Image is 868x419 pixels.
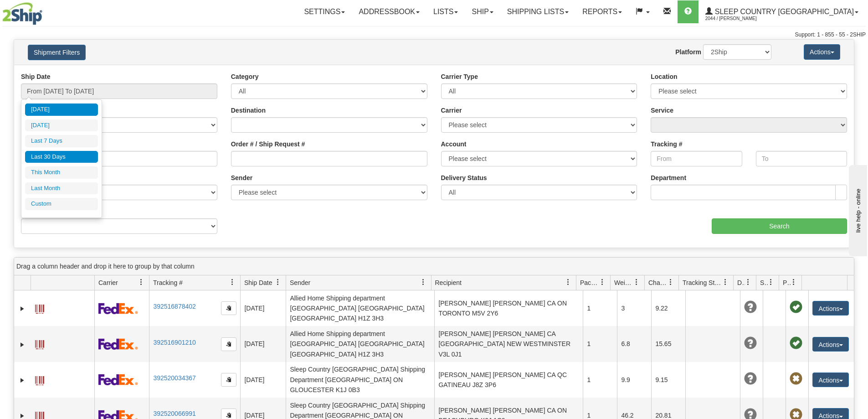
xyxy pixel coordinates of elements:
label: Carrier Type [441,72,478,81]
a: Expand [18,376,27,385]
a: Shipment Issues filter column settings [763,274,779,290]
li: Last 30 Days [25,151,98,163]
a: Ship Date filter column settings [270,274,286,290]
a: Sender filter column settings [416,274,431,290]
label: Order # / Ship Request # [231,140,305,149]
div: Support: 1 - 855 - 55 - 2SHIP [2,31,866,39]
img: 2 - FedEx Express® [98,374,138,385]
a: Carrier filter column settings [134,274,149,290]
td: 3 [617,290,651,326]
li: [DATE] [25,103,98,116]
a: Sleep Country [GEOGRAPHIC_DATA] 2044 / [PERSON_NAME] [699,0,865,23]
span: Packages [580,278,599,287]
span: Pickup Successfully created [790,301,802,314]
span: Tracking Status [683,278,722,287]
button: Actions [812,372,849,387]
a: Lists [426,0,465,23]
li: Custom [25,198,98,210]
a: Charge filter column settings [663,274,678,290]
input: From [651,151,742,166]
td: Allied Home Shipping department [GEOGRAPHIC_DATA] [GEOGRAPHIC_DATA] [GEOGRAPHIC_DATA] H1Z 3H3 [286,326,434,362]
label: Location [651,72,677,81]
label: Platform [675,47,701,57]
label: Ship Date [21,72,51,81]
label: Category [231,72,259,81]
a: Tracking Status filter column settings [718,274,733,290]
td: Allied Home Shipping department [GEOGRAPHIC_DATA] [GEOGRAPHIC_DATA] [GEOGRAPHIC_DATA] H1Z 3H3 [286,290,434,326]
span: Delivery Status [737,278,745,287]
label: Account [441,140,467,149]
a: Shipping lists [500,0,575,23]
td: [PERSON_NAME] [PERSON_NAME] CA QC GATINEAU J8Z 3P6 [434,362,583,398]
label: Department [651,173,686,182]
li: This Month [25,166,98,179]
span: 2044 / [PERSON_NAME] [705,14,774,23]
span: Shipment Issues [760,278,768,287]
label: Destination [231,106,266,115]
div: grid grouping header [14,258,854,275]
a: Label [35,300,44,315]
li: Last Month [25,182,98,195]
img: 2 - FedEx Express® [98,303,138,314]
input: To [756,151,847,166]
a: Ship [465,0,500,23]
td: 9.15 [651,362,685,398]
td: 6.8 [617,326,651,362]
td: [DATE] [240,362,286,398]
td: 9.22 [651,290,685,326]
td: 1 [583,290,617,326]
a: Packages filter column settings [595,274,610,290]
label: Delivery Status [441,173,487,182]
a: 392516878402 [153,303,195,310]
button: Copy to clipboard [221,337,236,351]
img: logo2044.jpg [2,2,42,25]
td: 15.65 [651,326,685,362]
img: 2 - FedEx Express® [98,338,138,350]
span: Pickup Not Assigned [790,372,802,385]
span: Pickup Successfully created [790,337,802,350]
a: Label [35,372,44,387]
input: Search [712,218,847,234]
td: 9.9 [617,362,651,398]
button: Shipment Filters [28,45,86,60]
a: Expand [18,340,27,349]
label: Sender [231,173,252,182]
button: Copy to clipboard [221,301,236,315]
button: Actions [804,44,840,60]
a: 392520066991 [153,410,195,417]
td: Sleep Country [GEOGRAPHIC_DATA] Shipping Department [GEOGRAPHIC_DATA] ON GLOUCESTER K1J 0B3 [286,362,434,398]
td: 1 [583,362,617,398]
td: 1 [583,326,617,362]
div: live help - online [7,8,84,15]
td: [PERSON_NAME] [PERSON_NAME] CA ON TORONTO M5V 2Y6 [434,290,583,326]
a: Delivery Status filter column settings [740,274,756,290]
span: Charge [648,278,668,287]
iframe: chat widget [847,163,867,256]
span: Unknown [744,372,757,385]
td: [DATE] [240,290,286,326]
span: Unknown [744,337,757,350]
span: Recipient [435,278,462,287]
a: Label [35,336,44,351]
span: Weight [614,278,633,287]
span: Sleep Country [GEOGRAPHIC_DATA] [713,8,854,16]
a: Tracking # filter column settings [225,274,240,290]
a: Expand [18,304,27,313]
a: 392516901210 [153,339,195,346]
span: Unknown [744,301,757,314]
label: Carrier [441,106,462,115]
span: Carrier [98,278,118,287]
a: Addressbook [352,0,426,23]
td: [DATE] [240,326,286,362]
a: Settings [297,0,352,23]
a: Recipient filter column settings [560,274,576,290]
label: Tracking # [651,140,682,149]
a: Weight filter column settings [629,274,644,290]
span: Ship Date [244,278,272,287]
a: Reports [575,0,629,23]
button: Actions [812,337,849,352]
td: [PERSON_NAME] [PERSON_NAME] CA [GEOGRAPHIC_DATA] NEW WESTMINSTER V3L 0J1 [434,326,583,362]
span: Tracking # [153,278,183,287]
button: Actions [812,301,849,316]
span: Pickup Status [783,278,791,287]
